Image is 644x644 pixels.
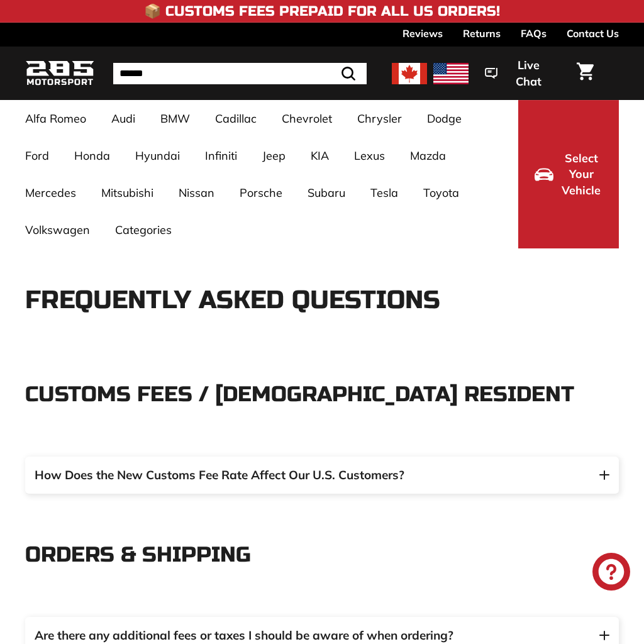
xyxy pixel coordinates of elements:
[227,174,295,211] a: Porsche
[599,631,609,640] img: Toggle FAQ collapsible tab
[589,553,634,594] inbox-online-store-chat: Shopify online store chat
[504,57,553,89] span: Live Chat
[103,211,184,248] a: Categories
[99,100,148,137] a: Audi
[518,100,619,248] button: Select Your Vehicle
[463,23,501,44] a: Returns
[25,383,619,406] p: CUSTOMS FEES / [DEMOGRAPHIC_DATA] RESIDENT
[25,543,619,567] p: Orders & shipping
[13,211,103,248] a: Volkswagen
[560,150,602,199] span: Select Your Vehicle
[341,137,397,174] a: Lexus
[345,100,414,137] a: Chrysler
[414,100,474,137] a: Dodge
[89,174,166,211] a: Mitsubishi
[521,23,547,44] a: FAQs
[35,628,453,643] span: Are there any additional fees or taxes I should be aware of when ordering?
[569,52,601,95] a: Cart
[113,63,367,84] input: Search
[13,100,99,137] a: Alfa Romeo
[402,23,443,44] a: Reviews
[166,174,227,211] a: Nissan
[567,23,619,44] a: Contact Us
[123,137,192,174] a: Hyundai
[203,100,269,137] a: Cadillac
[411,174,472,211] a: Toyota
[25,286,619,314] h1: Frequently Asked Questions
[192,137,250,174] a: Infiniti
[144,4,500,19] h4: 📦 Customs Fees Prepaid for All US Orders!
[599,470,609,480] img: Toggle FAQ collapsible tab
[358,174,411,211] a: Tesla
[25,457,619,494] button: How Does the New Customs Fee Rate Affect Our U.S. Customers? Toggle FAQ collapsible tab
[397,137,458,174] a: Mazda
[35,467,404,482] span: How Does the New Customs Fee Rate Affect Our U.S. Customers?
[295,174,358,211] a: Subaru
[250,137,298,174] a: Jeep
[13,137,62,174] a: Ford
[269,100,345,137] a: Chevrolet
[148,100,203,137] a: BMW
[13,174,89,211] a: Mercedes
[469,50,569,97] button: Live Chat
[62,137,123,174] a: Honda
[298,137,341,174] a: KIA
[25,58,94,88] img: Logo_285_Motorsport_areodynamics_components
